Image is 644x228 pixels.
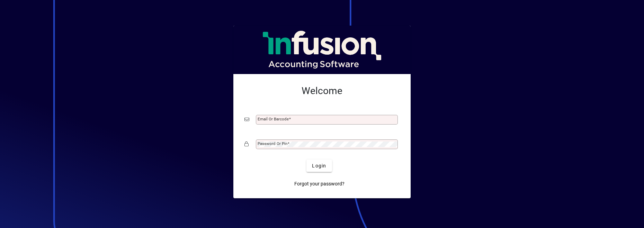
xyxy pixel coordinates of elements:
[244,85,400,97] h2: Welcome
[258,117,289,121] mat-label: Email or Barcode
[306,159,332,172] button: Login
[294,180,345,188] span: Forgot your password?
[258,141,287,146] mat-label: Password or Pin
[292,177,347,190] a: Forgot your password?
[312,162,326,170] span: Login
